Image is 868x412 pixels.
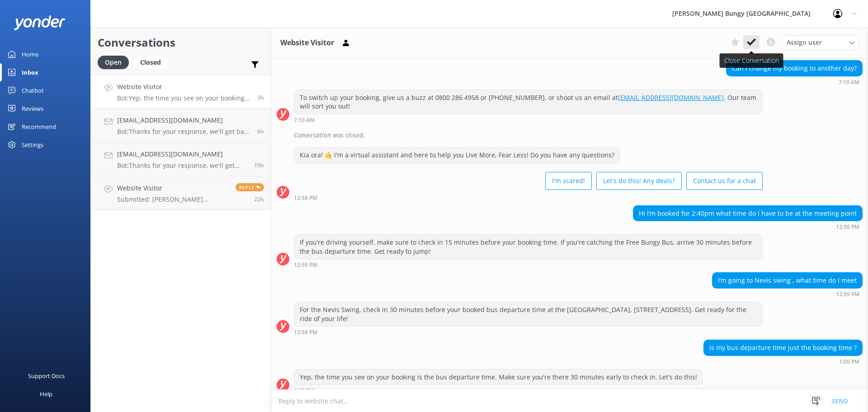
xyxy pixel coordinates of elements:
div: Sep 18 2025 12:59pm (UTC +12:00) Pacific/Auckland [633,223,863,230]
a: [EMAIL_ADDRESS][DOMAIN_NAME]Bot:Thanks for your response, we'll get back to you as soon as we can... [91,109,271,142]
div: Sep 18 2025 12:59pm (UTC +12:00) Pacific/Auckland [294,329,763,335]
h2: Conversations [98,34,264,51]
p: Bot: Yep, the time you see on your booking is the bus departure time. Make sure you're there 30 m... [117,94,250,102]
div: For the Nevis Swing, check in 30 minutes before your booked bus departure time at the [GEOGRAPHIC... [294,302,762,326]
h4: Website Visitor [117,82,250,92]
div: Open [98,56,129,69]
span: Assign user [787,38,822,47]
p: Bot: Thanks for your response, we'll get back to you as soon as we can during opening hours. [117,161,247,170]
div: Closed [133,56,168,69]
h4: Website Visitor [117,183,229,193]
div: Chatbot [22,81,44,99]
div: Is my bus departure time just the booking time ? [704,340,862,355]
div: Recommend [22,118,56,136]
strong: 7:10 AM [294,118,315,123]
h3: Website Visitor [280,37,334,49]
a: [EMAIL_ADDRESS][DOMAIN_NAME] [618,93,724,102]
p: Bot: Thanks for your response, we'll get back to you as soon as we can during opening hours. [117,128,250,136]
div: Reviews [22,99,43,118]
a: [EMAIL_ADDRESS][DOMAIN_NAME]Bot:Thanks for your response, we'll get back to you as soon as we can... [91,142,271,176]
strong: 12:59 PM [836,224,859,230]
div: If you're driving yourself, make sure to check in 15 minutes before your booking time. If you're ... [294,235,762,259]
button: Let's do this! Any deals? [596,172,682,190]
span: Sep 17 2025 06:07pm (UTC +12:00) Pacific/Auckland [254,195,264,203]
span: Sep 18 2025 01:00pm (UTC +12:00) Pacific/Auckland [257,94,264,101]
div: Sep 18 2025 01:00pm (UTC +12:00) Pacific/Auckland [703,358,863,365]
h4: [EMAIL_ADDRESS][DOMAIN_NAME] [117,149,247,159]
button: I'm scared! [545,172,592,190]
div: Settings [22,136,43,154]
a: Closed [133,57,172,67]
div: Support Docs [28,367,65,385]
div: Sep 18 2025 07:10am (UTC +12:00) Pacific/Auckland [726,79,863,85]
h4: [EMAIL_ADDRESS][DOMAIN_NAME] [117,115,250,125]
div: Sep 18 2025 01:00pm (UTC +12:00) Pacific/Auckland [294,387,703,393]
strong: 12:59 PM [294,330,317,335]
div: 2025-09-17T22:03:12.544 [277,128,863,143]
div: Sep 18 2025 12:58pm (UTC +12:00) Pacific/Auckland [294,194,763,201]
div: Kia ora! 🤙 I'm a virtual assistant and here to help you Live More, Fear Less! Do you have any que... [294,147,620,163]
div: Conversation was closed. [294,128,863,143]
img: yonder-white-logo.png [14,15,66,30]
span: Sep 17 2025 08:34pm (UTC +12:00) Pacific/Auckland [254,161,264,169]
button: Contact us for a chat [686,172,763,190]
span: Reply [236,183,264,191]
a: Open [98,57,133,67]
p: Submitted: [PERSON_NAME] [EMAIL_ADDRESS][DOMAIN_NAME] [PHONE_NUMBER] [117,195,229,204]
strong: 12:59 PM [294,262,317,268]
span: Sep 18 2025 10:02am (UTC +12:00) Pacific/Auckland [257,128,264,135]
a: Website VisitorSubmitted: [PERSON_NAME] [EMAIL_ADDRESS][DOMAIN_NAME] [PHONE_NUMBER]Reply22h [91,176,271,210]
div: Assign User [782,35,859,50]
div: Sep 18 2025 12:59pm (UTC +12:00) Pacific/Auckland [294,261,763,268]
strong: 12:59 PM [836,292,859,297]
div: Yep, the time you see on your booking is the bus departure time. Make sure you're there 30 minute... [294,369,703,385]
div: Help [40,385,52,403]
strong: 1:00 PM [839,359,859,365]
div: Hi I’m booked for 2:40pm what time do I have to be at the meeting point [633,206,862,221]
div: Sep 18 2025 12:59pm (UTC +12:00) Pacific/Auckland [712,291,863,297]
strong: 7:10 AM [839,80,859,85]
div: Sep 18 2025 07:10am (UTC +12:00) Pacific/Auckland [294,117,763,123]
a: Website VisitorBot:Yep, the time you see on your booking is the bus departure time. Make sure you... [91,75,271,109]
div: Can I change my booking to another day? [726,61,862,76]
div: Home [22,45,38,63]
div: To switch up your booking, give us a buzz at 0800 286 4958 or [PHONE_NUMBER], or shoot us an emai... [294,90,762,114]
strong: 12:58 PM [294,195,317,201]
div: I’m going to Nevis swing , what time do I meet [712,273,862,288]
div: Inbox [22,63,38,81]
strong: 1:00 PM [294,388,314,393]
